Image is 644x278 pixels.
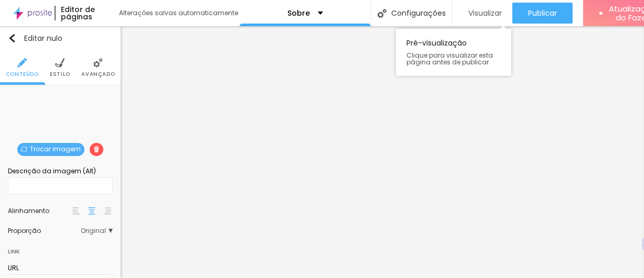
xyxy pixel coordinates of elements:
[8,206,49,215] font: Alinhamento
[21,146,27,152] img: Ícone
[88,207,95,215] img: paragraph-center-align.svg
[512,3,573,24] button: Publicar
[406,38,467,48] font: Pré-visualização
[17,58,27,68] img: Ícone
[72,207,80,215] img: paragraph-left-align.svg
[93,58,103,68] img: Ícone
[104,207,111,215] img: paragraph-right-align.svg
[8,226,41,235] font: Proporção
[392,8,446,18] font: Configurações
[8,166,96,175] font: Descrição da imagem (Alt)
[8,34,16,42] img: Ícone
[24,33,62,43] font: Editar nulo
[61,4,95,22] font: Editor de páginas
[30,144,81,153] font: Trocar imagem
[453,3,512,24] button: Visualizar
[119,8,238,17] font: Alterações salvas automaticamente
[8,263,19,272] font: URL
[50,70,70,78] font: Estilo
[81,70,115,78] font: Avançado
[93,146,100,152] img: Ícone
[6,70,39,78] font: Conteúdo
[8,239,113,258] div: Link
[468,8,502,18] font: Visualizar
[528,8,557,18] font: Publicar
[81,226,106,235] font: Original
[55,58,65,68] img: Ícone
[406,51,493,66] font: Clique para visualizar esta página antes de publicar.
[378,9,387,18] img: Ícone
[8,247,20,255] font: Link
[287,8,310,18] font: Sobre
